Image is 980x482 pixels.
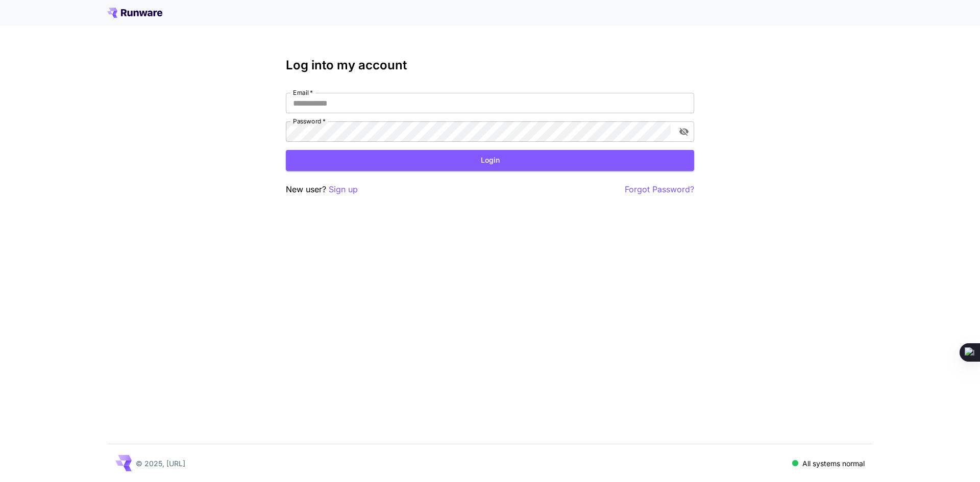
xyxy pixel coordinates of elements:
label: Email [293,88,313,97]
button: Forgot Password? [625,183,694,196]
button: Login [286,150,694,171]
button: toggle password visibility [675,122,693,141]
p: All systems normal [802,458,865,469]
label: Password [293,117,326,125]
p: © 2025, [URL] [136,458,185,469]
h3: Log into my account [286,58,694,72]
p: New user? [286,183,358,196]
button: Sign up [329,183,358,196]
